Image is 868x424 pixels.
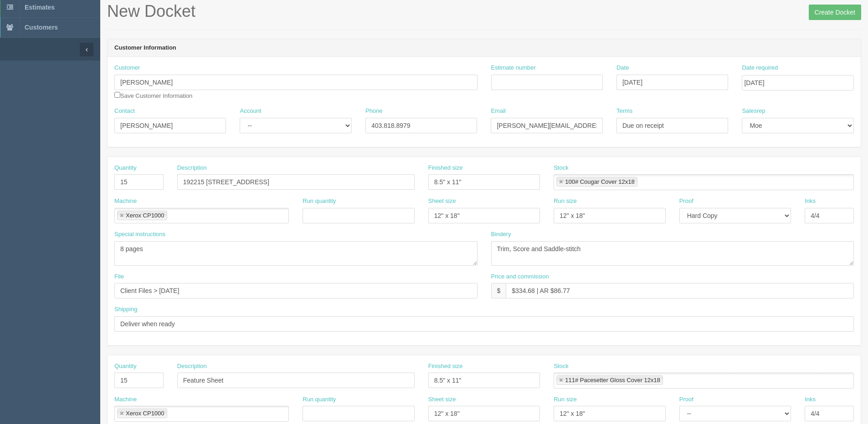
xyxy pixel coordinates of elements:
label: Run quantity [303,197,336,206]
label: Proof [679,197,693,206]
label: Special instructions [114,230,165,239]
textarea: Trim, score and Fold - ARB $30.00 [491,241,854,266]
div: Xerox CP1000 [126,410,164,416]
label: Account [240,107,261,116]
span: Customers [25,24,58,31]
label: Proof [679,395,693,404]
label: Run size [554,197,577,206]
label: File [114,273,124,281]
label: Contact [114,107,135,116]
label: Estimate number [491,64,536,72]
label: Stock [554,362,569,371]
label: Machine [114,197,137,206]
label: Sheet size [428,395,456,404]
label: Machine [114,395,137,404]
h1: New Docket [107,2,861,20]
div: 100# Cougar Cover 12x18 [565,179,635,185]
textarea: 4 pages [114,241,478,266]
label: Customer [114,64,140,72]
label: Sheet size [428,197,456,206]
div: $ [491,283,506,298]
div: Save Customer Information [114,64,478,100]
div: 111# Pacesetter Gloss Cover 12x18 [565,377,660,383]
label: Inks [805,395,816,404]
label: Phone [365,107,383,116]
label: Quantity [114,362,136,371]
label: Bindery [491,230,511,239]
div: Xerox CP1000 [126,212,164,218]
label: Salesrep [742,107,765,116]
label: Quantity [114,164,136,172]
label: Finished size [428,164,463,172]
label: Inks [805,197,816,206]
label: Email [491,107,506,116]
span: Estimates [25,4,55,11]
label: Terms [616,107,632,116]
input: Enter customer name [114,75,478,90]
input: Create Docket [809,5,861,20]
label: Description [177,362,207,371]
label: Price and commission [491,273,549,281]
label: Date required [742,64,778,72]
label: Finished size [428,362,463,371]
label: Run size [554,395,577,404]
label: Shipping [114,305,138,314]
header: Customer Information [108,39,861,57]
label: Date [616,64,629,72]
label: Run quantity [303,395,336,404]
label: Stock [554,164,569,172]
label: Description [177,164,207,172]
